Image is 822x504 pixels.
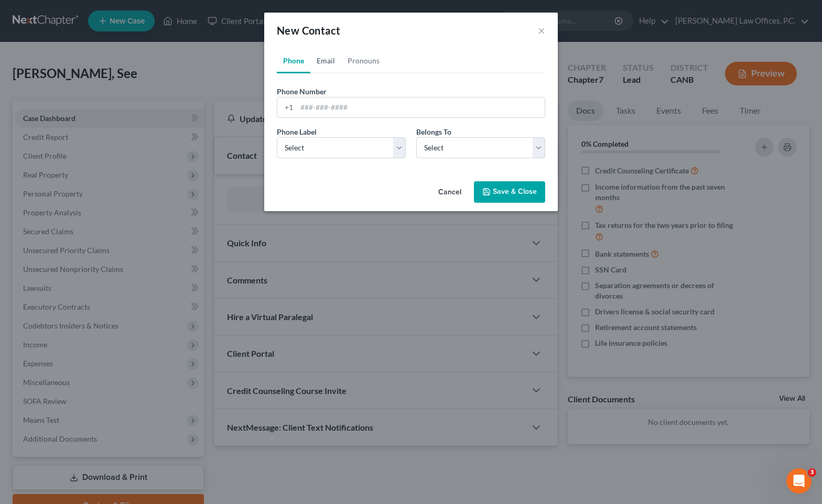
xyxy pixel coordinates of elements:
[341,48,386,73] a: Pronouns
[430,182,470,203] button: Cancel
[277,24,340,37] span: New Contact
[310,48,341,73] a: Email
[786,468,812,494] iframe: Intercom live chat
[416,127,451,136] span: Belongs To
[277,127,317,136] span: Phone Label
[277,97,297,117] div: +1
[277,87,327,96] span: Phone Number
[277,48,310,73] a: Phone
[297,97,545,117] input: ###-###-####
[808,468,816,477] span: 3
[474,181,545,203] button: Save & Close
[538,24,545,37] button: ×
